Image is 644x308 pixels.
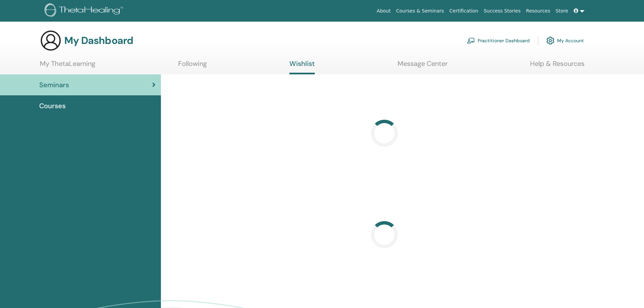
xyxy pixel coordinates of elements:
[530,60,585,73] a: Help & Resources
[39,80,69,90] span: Seminars
[40,60,95,73] a: My ThetaLearning
[39,101,66,111] span: Courses
[546,35,554,46] img: cog.svg
[546,33,584,48] a: My Account
[64,34,133,47] h3: My Dashboard
[393,5,447,17] a: Courses & Seminars
[178,60,207,73] a: Following
[467,33,530,48] a: Practitioner Dashboard
[40,30,62,51] img: generic-user-icon.jpg
[447,5,481,17] a: Certification
[553,5,571,17] a: Store
[45,3,125,19] img: logo.png
[467,38,475,44] img: chalkboard-teacher.svg
[289,60,315,74] a: Wishlist
[374,5,393,17] a: About
[481,5,523,17] a: Success Stories
[398,60,448,73] a: Message Center
[523,5,553,17] a: Resources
